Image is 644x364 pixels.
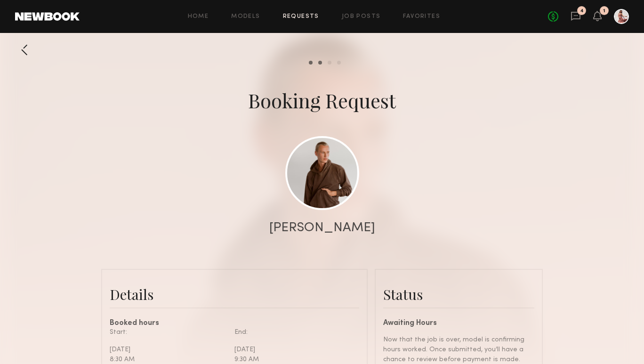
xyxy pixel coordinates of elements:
a: Job Posts [342,14,381,20]
div: [DATE] [234,345,352,355]
div: [PERSON_NAME] [269,221,375,235]
div: Booked hours [110,320,359,327]
div: Details [110,285,359,304]
div: 4 [580,8,584,14]
div: Status [383,285,534,304]
a: Models [231,14,260,20]
div: Awaiting Hours [383,320,534,327]
a: Home [188,14,209,20]
div: Start: [110,327,227,337]
a: Requests [283,14,319,20]
a: 4 [571,11,581,23]
a: Favorites [403,14,440,20]
div: End: [234,327,352,337]
div: [DATE] [110,345,227,355]
div: 1 [603,8,605,14]
div: Booking Request [248,87,396,113]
